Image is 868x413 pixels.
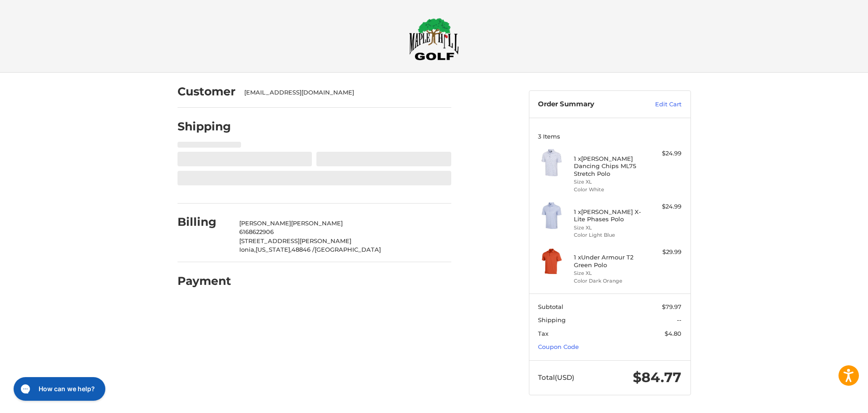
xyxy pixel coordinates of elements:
[646,248,681,257] div: $29.99
[538,303,563,310] span: Subtotal
[538,100,636,109] h3: Order Summary
[239,246,256,253] span: Ionia,
[574,208,643,223] h4: 1 x [PERSON_NAME] X-Lite Phases Polo
[409,18,459,60] img: Maple Hill Golf
[636,100,681,109] a: Edit Cart
[538,343,579,350] a: Coupon Code
[9,374,108,404] iframe: Gorgias live chat messenger
[538,373,574,382] span: Total (USD)
[239,237,351,244] span: [STREET_ADDRESS][PERSON_NAME]
[677,316,681,323] span: --
[244,88,442,97] div: [EMAIL_ADDRESS][DOMAIN_NAME]
[239,228,274,235] span: 6168622906
[256,246,291,253] span: [US_STATE],
[538,133,681,140] h3: 3 Items
[178,85,236,99] h2: Customer
[574,254,643,269] h4: 1 x Under Armour T2 Green Polo
[646,149,681,158] div: $24.99
[574,269,643,277] li: Size XL
[239,219,291,227] span: [PERSON_NAME]
[665,330,681,337] span: $4.80
[178,215,231,229] h2: Billing
[646,202,681,211] div: $24.99
[315,246,381,253] span: [GEOGRAPHIC_DATA]
[178,119,231,134] h2: Shipping
[662,303,681,310] span: $79.97
[574,224,643,232] li: Size XL
[574,178,643,186] li: Size XL
[538,330,548,337] span: Tax
[574,277,643,285] li: Color Dark Orange
[574,231,643,239] li: Color Light Blue
[574,155,643,177] h4: 1 x [PERSON_NAME] Dancing Chips ML75 Stretch Polo
[291,246,315,253] span: 48846 /
[574,186,643,194] li: Color White
[291,219,343,227] span: [PERSON_NAME]
[538,316,566,323] span: Shipping
[178,274,231,288] h2: Payment
[633,369,681,386] span: $84.77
